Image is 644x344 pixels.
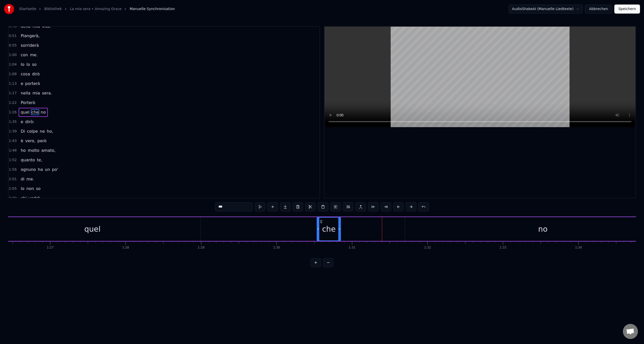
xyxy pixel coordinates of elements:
[37,167,44,172] span: ha
[9,110,17,115] span: 1:26
[20,62,25,67] span: Io
[122,246,129,250] div: 1:28
[9,53,17,58] span: 1:00
[130,7,175,12] span: Manuelle Synchronisation
[20,52,28,58] span: con
[19,7,36,12] a: Startseite
[19,7,175,12] nav: breadcrumb
[20,71,30,77] span: cosa
[20,167,36,172] span: ognuno
[9,43,17,48] span: 0:55
[25,81,41,86] span: porterò
[9,119,17,124] span: 1:35
[9,129,17,134] span: 1:39
[40,109,46,115] span: no
[424,246,431,250] div: 1:32
[9,196,17,201] span: 2:09
[20,157,35,163] span: quanto
[29,52,38,58] span: me.
[9,91,17,96] span: 1:17
[9,72,17,77] span: 1:08
[575,246,582,250] div: 1:34
[46,128,54,134] span: ho,
[349,246,355,250] div: 1:31
[9,186,17,191] span: 2:05
[41,148,56,153] span: amato,
[9,62,17,67] span: 1:04
[84,223,101,235] div: quel
[9,138,17,143] span: 1:43
[26,62,30,67] span: lo
[36,157,43,163] span: te,
[20,148,26,153] span: ho
[9,33,17,38] span: 0:51
[9,81,17,86] span: 1:13
[20,109,30,115] span: quel
[20,33,40,39] span: Piangerà,
[9,177,17,182] span: 2:01
[322,223,336,235] div: che
[20,138,24,144] span: è
[20,195,27,201] span: chi
[9,167,17,172] span: 1:56
[37,138,47,144] span: però
[623,324,638,339] div: Chat öffnen
[44,7,62,12] a: Bibliothek
[4,4,14,14] img: youka
[25,119,35,125] span: dirò:
[35,186,41,191] span: so
[9,148,17,153] span: 1:48
[20,176,25,182] span: di
[52,167,59,172] span: po'
[585,5,612,14] button: Abbrechen
[538,223,547,235] div: no
[198,246,205,250] div: 1:29
[27,148,40,153] span: molto
[26,186,34,191] span: non
[70,7,122,12] a: La mia sera • Amazing Grace
[20,186,25,191] span: Io
[20,128,25,134] span: Di
[26,176,35,182] span: me.
[31,71,40,77] span: dirò
[273,246,280,250] div: 1:30
[42,90,53,96] span: sera.
[31,62,37,67] span: so
[32,90,41,96] span: mia
[9,158,17,163] span: 1:52
[39,128,45,134] span: ne
[9,100,17,105] span: 1:22
[20,100,36,106] span: Porterò
[47,246,54,250] div: 1:27
[20,81,24,86] span: e
[500,246,506,250] div: 1:33
[25,138,36,144] span: vero,
[20,119,24,125] span: e
[45,167,51,172] span: un
[28,195,41,201] span: vedrò
[26,128,38,134] span: colpe
[20,90,31,96] span: nella
[20,42,39,48] span: sorriderà
[614,5,640,14] button: Speichern
[31,109,39,115] span: che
